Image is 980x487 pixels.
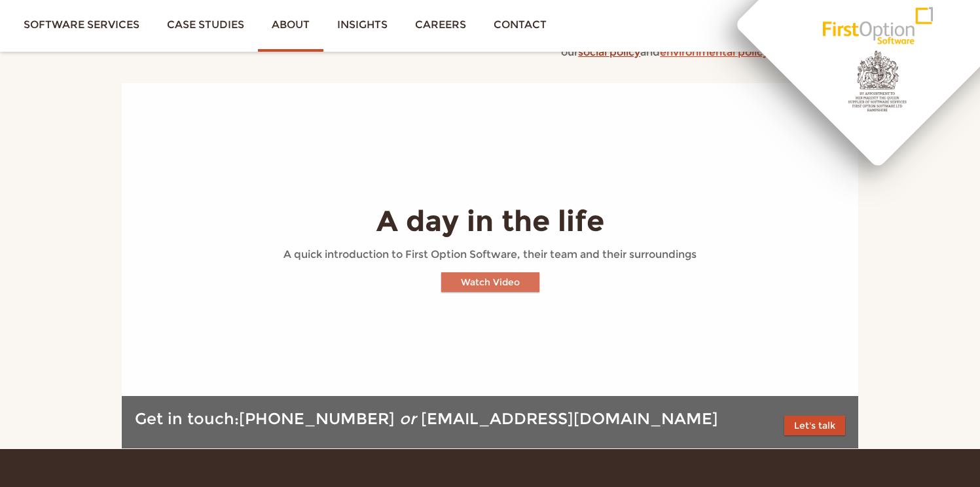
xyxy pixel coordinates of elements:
h2: A day in the life [122,205,858,236]
a: environmental policy [660,46,769,58]
p: A quick introduction to First Option Software, their team and their surroundings [122,245,858,264]
em: or [399,409,416,428]
button: Watch Video [441,272,539,292]
a: social policy [578,46,640,58]
a: [PHONE_NUMBER] [239,409,395,428]
a: Let's talk [794,420,835,431]
button: Let's talk [784,416,845,435]
a: [EMAIL_ADDRESS][DOMAIN_NAME] [421,409,718,428]
span: Get in touch: [135,409,239,428]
